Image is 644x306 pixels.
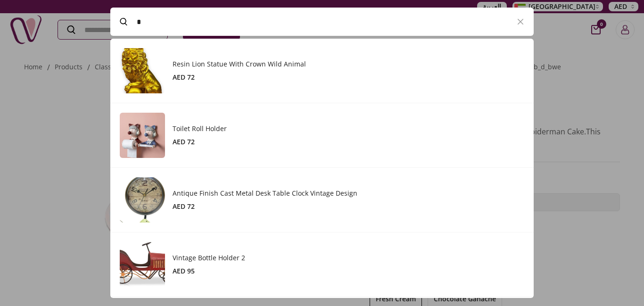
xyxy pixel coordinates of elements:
img: Product Image [120,48,165,93]
a: Product ImageVintage Bottle Holder 2AED 95 [120,242,524,287]
img: Product Image [120,242,165,287]
a: Product ImageToilet Roll HolderAED 72 [120,113,524,158]
h3: Resin Lion Statue With Crown Wild Animal [173,59,524,69]
div: AED 72 [173,137,524,147]
input: Search [137,8,507,35]
h3: Vintage Bottle Holder 2 [173,253,524,263]
div: AED 72 [173,202,524,211]
div: AED 72 [173,73,524,82]
img: Product Image [120,177,165,223]
a: Product ImageResin Lion Statue With Crown Wild AnimalAED 72 [120,48,524,93]
div: AED 95 [173,266,524,276]
a: Product ImageAntique Finish Cast Metal Desk Table Clock Vintage DesignAED 72 [120,177,524,223]
h3: Toilet Roll Holder [173,124,524,133]
h3: Antique Finish Cast Metal Desk Table Clock Vintage Design [173,189,524,198]
img: Product Image [120,113,165,158]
